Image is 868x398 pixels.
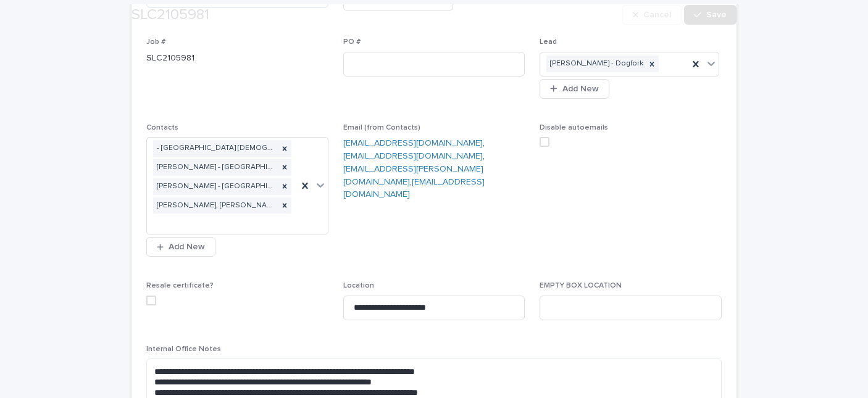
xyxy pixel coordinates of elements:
[540,282,622,289] span: EMPTY BOX LOCATION
[540,124,608,131] span: Disable autoemails
[146,52,328,65] p: SLC2105981
[546,56,645,72] div: [PERSON_NAME] - Dogfork
[146,346,221,353] span: Internal Office Notes
[343,178,485,199] a: [EMAIL_ADDRESS][DOMAIN_NAME]
[146,38,165,46] span: Job #
[343,38,361,46] span: PO #
[562,85,599,93] span: Add New
[343,137,525,201] p: , , ,
[540,38,557,46] span: Lead
[153,197,278,214] div: [PERSON_NAME], [PERSON_NAME] -
[343,124,420,131] span: Email (from Contacts)
[343,282,374,289] span: Location
[153,178,278,195] div: [PERSON_NAME] - [GEOGRAPHIC_DATA] [DEMOGRAPHIC_DATA][GEOGRAPHIC_DATA]
[146,237,215,257] button: Add New
[706,10,727,19] span: Save
[684,5,737,25] button: Save
[153,140,278,157] div: - [GEOGRAPHIC_DATA] [DEMOGRAPHIC_DATA][GEOGRAPHIC_DATA]
[169,243,205,251] span: Add New
[643,10,671,19] span: Cancel
[146,124,178,131] span: Contacts
[146,282,214,289] span: Resale certificate?
[343,165,483,186] a: [EMAIL_ADDRESS][PERSON_NAME][DOMAIN_NAME]
[153,159,278,176] div: [PERSON_NAME] - [GEOGRAPHIC_DATA] [DEMOGRAPHIC_DATA][GEOGRAPHIC_DATA]
[343,152,483,160] a: [EMAIL_ADDRESS][DOMAIN_NAME]
[343,139,483,147] a: [EMAIL_ADDRESS][DOMAIN_NAME]
[131,6,209,24] h2: SLC2105981
[540,79,609,99] button: Add New
[622,5,682,25] button: Cancel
